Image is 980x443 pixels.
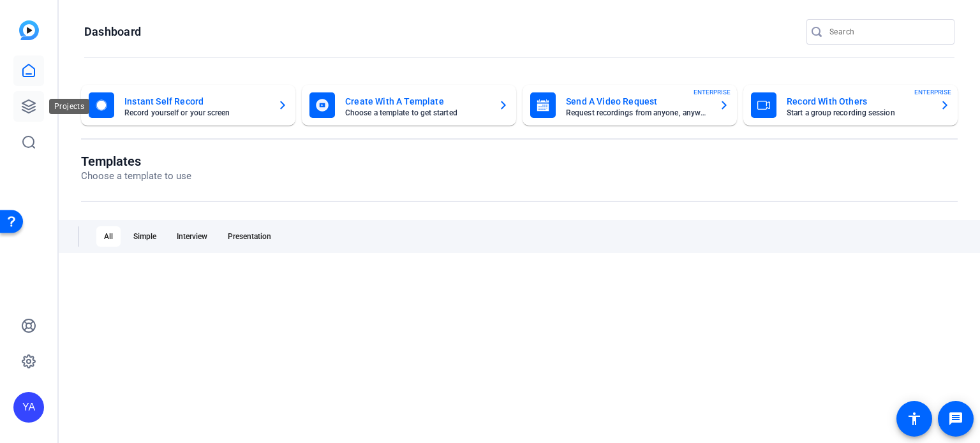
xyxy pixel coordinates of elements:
mat-card-title: Create With A Template [345,94,488,109]
div: Simple [126,226,164,247]
mat-icon: accessibility [907,411,922,426]
button: Create With A TemplateChoose a template to get started [302,85,516,126]
mat-card-title: Instant Self Record [124,94,267,109]
button: Send A Video RequestRequest recordings from anyone, anywhereENTERPRISE [523,85,737,126]
mat-card-subtitle: Record yourself or your screen [124,109,267,117]
div: Presentation [220,226,279,247]
h1: Templates [81,154,191,169]
div: Interview [169,226,215,247]
div: YA [13,392,44,423]
mat-card-subtitle: Request recordings from anyone, anywhere [566,109,709,117]
input: Search [829,24,944,40]
span: ENTERPRISE [914,87,951,97]
div: Projects [49,99,89,114]
button: Instant Self RecordRecord yourself or your screen [81,85,295,126]
mat-card-title: Record With Others [787,94,930,109]
p: Choose a template to use [81,169,191,184]
button: Record With OthersStart a group recording sessionENTERPRISE [743,85,958,126]
span: ENTERPRISE [694,87,731,97]
mat-card-subtitle: Start a group recording session [787,109,930,117]
div: All [96,226,121,247]
mat-card-subtitle: Choose a template to get started [345,109,488,117]
img: blue-gradient.svg [19,20,39,40]
h1: Dashboard [84,24,141,40]
mat-icon: message [948,411,963,426]
mat-card-title: Send A Video Request [566,94,709,109]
